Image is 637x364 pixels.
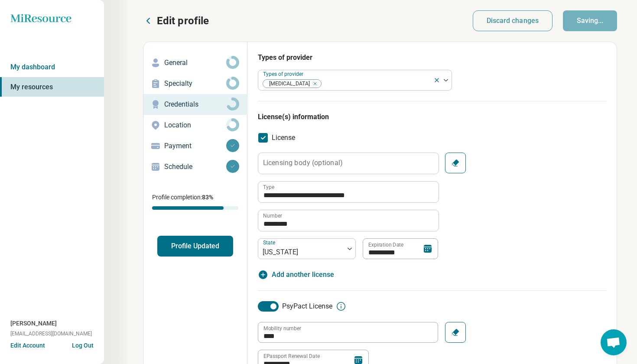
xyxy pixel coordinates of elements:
label: Types of provider [263,71,305,77]
a: Payment [143,136,247,156]
a: Open chat [601,329,627,355]
p: Specialty [164,78,226,89]
span: Add another license [272,270,334,280]
span: 83 % [202,194,213,201]
button: Edit profile [143,14,209,28]
span: [MEDICAL_DATA] [263,80,312,88]
button: Discard changes [473,10,553,31]
div: Profile completion [152,206,238,210]
span: [EMAIL_ADDRESS][DOMAIN_NAME] [10,330,92,338]
button: Add another license [258,270,334,280]
label: Licensing body (optional) [263,159,343,166]
label: Type [263,185,274,190]
p: Payment [164,141,226,151]
span: License [272,133,295,143]
label: Number [263,213,282,218]
h3: License(s) information [258,112,606,122]
p: Credentials [164,99,226,110]
span: [PERSON_NAME] [10,319,57,328]
a: Location [143,115,247,136]
button: Log Out [72,341,94,348]
div: Profile completion: [143,188,247,215]
h3: Types of provider [258,52,606,63]
p: Schedule [164,162,226,172]
p: Edit profile [157,14,209,28]
label: PsyPact License [258,301,332,312]
a: General [143,52,247,73]
button: Profile Updated [157,236,233,257]
a: Specialty [143,73,247,94]
input: credential.licenses.0.name [258,182,439,202]
p: General [164,58,226,68]
button: Saving... [563,10,617,31]
p: Location [164,120,226,130]
label: State [263,240,277,246]
a: Schedule [143,156,247,177]
button: Edit Account [10,341,45,350]
a: Credentials [143,94,247,115]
